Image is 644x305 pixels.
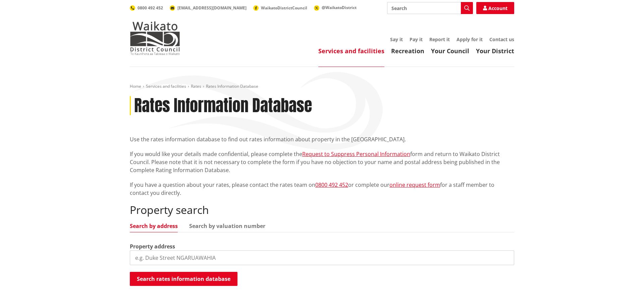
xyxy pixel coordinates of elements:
p: If you would like your details made confidential, please complete the form and return to Waikato ... [130,150,514,174]
span: @WaikatoDistrict [322,5,357,10]
input: e.g. Duke Street NGARUAWAHIA [130,250,514,265]
p: If you have a question about your rates, please contact the rates team on or complete our for a s... [130,181,514,197]
a: Your District [476,47,514,55]
a: online request form [389,181,440,188]
a: [EMAIL_ADDRESS][DOMAIN_NAME] [170,5,247,11]
input: Search input [387,2,473,14]
a: 0800 492 452 [130,5,163,11]
span: [EMAIL_ADDRESS][DOMAIN_NAME] [177,5,247,11]
a: Search by address [130,223,178,229]
h2: Property search [130,204,514,216]
span: 0800 492 452 [138,5,163,11]
a: Request to Suppress Personal Information [302,150,410,158]
a: 0800 492 452 [315,181,348,188]
p: Use the rates information database to find out rates information about property in the [GEOGRAPHI... [130,135,514,143]
a: Your Council [431,47,469,55]
a: Services and facilities [146,83,186,89]
a: Services and facilities [318,47,384,55]
img: Waikato District Council - Te Kaunihera aa Takiwaa o Waikato [130,21,180,55]
a: Pay it [410,36,423,43]
button: Search rates information database [130,272,237,286]
a: Say it [390,36,403,43]
nav: breadcrumb [130,84,514,89]
span: WaikatoDistrictCouncil [261,5,307,11]
label: Property address [130,242,175,250]
a: Apply for it [457,36,483,43]
a: Rates [191,83,201,89]
a: @WaikatoDistrict [314,5,357,10]
a: Contact us [489,36,514,43]
a: WaikatoDistrictCouncil [253,5,307,11]
a: Recreation [391,47,424,55]
a: Report it [429,36,450,43]
span: Rates Information Database [206,83,258,89]
a: Home [130,83,141,89]
h1: Rates Information Database [134,96,312,116]
a: Search by valuation number [189,223,265,229]
a: Account [476,2,514,14]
